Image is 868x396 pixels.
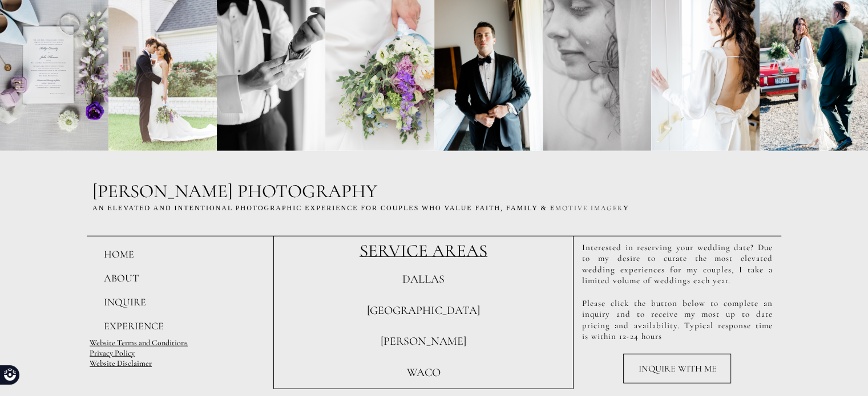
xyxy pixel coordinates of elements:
[104,296,146,308] span: INQUIRE
[92,180,377,202] span: [PERSON_NAME] PHOTOGRAPHY
[353,304,494,317] a: FORT WORTH
[388,272,459,286] a: DALLAS
[638,363,716,374] span: INQUIRE WITH ME
[381,334,466,348] span: [PERSON_NAME]
[555,204,623,212] span: motive imager
[366,334,481,348] a: TYLER
[582,242,773,287] h2: Interested in reserving your wedding date? Due to my desire to curate the most elevated wedding e...
[104,272,139,284] span: ABOUT
[92,204,776,213] h2: An elevated AND intentional Photographic Experience for Couples WHO VALUE F AMILY & e y
[582,298,773,342] h2: Please click the button below to complete an inquiry and to receive my most up to date pricing an...
[407,366,441,379] span: WACO
[402,272,445,286] span: DALLAS
[90,290,160,314] a: INQUIRE
[90,314,178,338] a: EXPERIENCE
[623,354,731,383] a: INQUIRE WITH ME
[90,338,188,348] a: Website Terms and Conditions
[104,248,134,260] span: HOME
[367,304,480,317] span: [GEOGRAPHIC_DATA]
[104,320,164,332] span: EXPERIENCE
[90,358,152,368] a: Website Disclaimer
[90,242,148,266] a: HOME
[90,266,153,290] a: ABOUT
[393,366,455,379] a: WACO
[479,204,510,212] span: AITh, F
[90,348,135,358] a: Privacy Policy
